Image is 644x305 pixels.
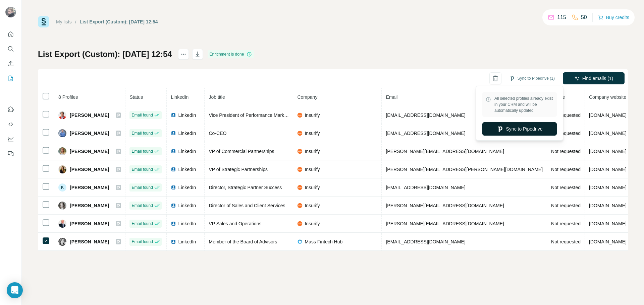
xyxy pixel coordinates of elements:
img: LinkedIn logo [171,239,176,244]
div: List Export (Custom): [DATE] 12:54 [80,18,158,25]
span: [DOMAIN_NAME] [589,221,627,226]
button: Dashboard [5,133,16,145]
button: Find emails (1) [563,72,625,84]
h1: List Export (Custom): [DATE] 12:54 [38,49,172,60]
span: Member of the Board of Advisors [209,239,277,244]
span: [DOMAIN_NAME] [589,239,627,244]
button: Use Surfe on LinkedIn [5,103,16,116]
span: LinkedIn [178,220,196,227]
img: Avatar [5,7,16,17]
img: Avatar [58,220,66,228]
div: Enrichment is done [208,50,254,58]
span: Email found [131,112,153,118]
button: Feedback [5,148,16,160]
span: LinkedIn [178,202,196,209]
img: company-logo [297,185,303,190]
img: Avatar [58,111,66,119]
img: Avatar [58,165,66,173]
span: Insurify [305,112,320,119]
span: Insurify [305,202,320,209]
span: Not requested [551,149,581,154]
span: [PERSON_NAME] [70,220,109,227]
p: 50 [581,13,587,21]
div: Open Intercom Messenger [7,282,23,298]
span: Insurify [305,148,320,155]
button: Enrich CSV [5,58,16,70]
img: company-logo [297,203,303,208]
img: LinkedIn logo [171,167,176,172]
img: company-logo [297,112,303,118]
img: Avatar [58,147,66,155]
span: Company website [589,94,626,100]
span: Not requested [551,221,581,226]
span: [PERSON_NAME] [70,184,109,191]
img: Surfe Logo [38,16,49,27]
span: [EMAIL_ADDRESS][DOMAIN_NAME] [386,185,465,190]
span: Co-CEO [209,131,226,136]
span: Insurify [305,130,320,137]
span: All selected profiles already exist in your CRM and will be automatically updated. [494,95,553,113]
span: [DOMAIN_NAME] [589,167,627,172]
span: [PERSON_NAME][EMAIL_ADDRESS][PERSON_NAME][DOMAIN_NAME] [386,167,543,172]
button: Buy credits [598,13,629,22]
img: LinkedIn logo [171,221,176,226]
span: Company [297,94,317,100]
span: [EMAIL_ADDRESS][DOMAIN_NAME] [386,131,465,136]
img: LinkedIn logo [171,185,176,190]
span: Not requested [551,112,581,118]
span: [EMAIL_ADDRESS][DOMAIN_NAME] [386,239,465,244]
span: [DOMAIN_NAME] [589,203,627,208]
span: Mass Fintech Hub [305,238,342,245]
span: Director, Strategic Partner Success [209,185,282,190]
span: [PERSON_NAME][EMAIL_ADDRESS][DOMAIN_NAME] [386,203,504,208]
span: LinkedIn [178,148,196,155]
span: VP Sales and Operations [209,221,261,226]
span: Email found [131,148,153,154]
span: Not requested [551,185,581,190]
span: [DOMAIN_NAME] [589,185,627,190]
span: Email found [131,184,153,190]
img: Avatar [58,238,66,246]
button: My lists [5,72,16,84]
span: Not requested [551,239,581,244]
span: Email found [131,221,153,227]
span: LinkedIn [178,166,196,173]
span: Not requested [551,203,581,208]
span: [DOMAIN_NAME] [589,131,627,136]
img: company-logo [297,221,303,226]
span: Find emails (1) [582,75,613,82]
button: Sync to Pipedrive [482,122,557,136]
span: [PERSON_NAME] [70,166,109,173]
img: LinkedIn logo [171,112,176,118]
span: VP of Commercial Partnerships [209,149,274,154]
button: Sync to Pipedrive (1) [505,73,559,83]
span: [PERSON_NAME] [70,238,109,245]
button: actions [178,49,189,60]
img: LinkedIn logo [171,149,176,154]
span: Not requested [551,167,581,172]
span: Email found [131,130,153,136]
img: company-logo [297,149,303,154]
button: Use Surfe API [5,118,16,130]
span: [PERSON_NAME] [70,148,109,155]
span: Insurify [305,166,320,173]
span: [PERSON_NAME] [70,202,109,209]
img: company-logo [297,239,303,244]
span: LinkedIn [171,94,189,100]
img: company-logo [297,167,303,172]
span: 8 Profiles [58,94,78,100]
img: company-logo [297,131,303,136]
span: Email found [131,166,153,172]
span: Director of Sales and Client Services [209,203,285,208]
img: LinkedIn logo [171,131,176,136]
span: LinkedIn [178,238,196,245]
span: VP of Strategic Partnerships [209,167,268,172]
span: LinkedIn [178,112,196,119]
a: My lists [56,19,72,24]
li: / [75,18,76,25]
span: LinkedIn [178,130,196,137]
span: LinkedIn [178,184,196,191]
span: Email found [131,203,153,209]
span: Status [129,94,143,100]
span: [PERSON_NAME][EMAIL_ADDRESS][DOMAIN_NAME] [386,149,504,154]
